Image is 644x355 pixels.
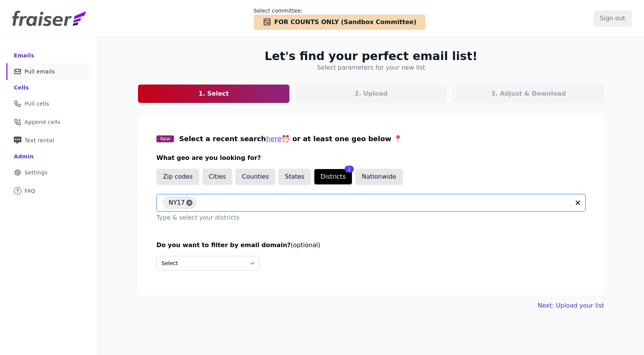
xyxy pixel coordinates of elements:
button: Nationwide [355,169,403,185]
div: 1 [345,166,354,173]
span: Do you want to filter by email domain? [156,241,291,249]
a: Text rental [6,132,92,149]
p: Type & select your districts [156,213,586,222]
a: Next: Upload your list [538,301,604,310]
span: Append cells [25,118,61,126]
a: Append cells [6,114,92,130]
p: 3. Adjust & Download [491,89,566,98]
input: Sign out [593,10,632,26]
button: here [266,134,282,144]
span: FOR COUNTS ONLY (Sandbox Committee) [274,18,417,27]
button: States [278,169,311,185]
span: Text rental [25,137,54,144]
span: New [156,135,174,142]
div: Cells [14,84,29,91]
button: Cities [202,169,233,185]
h4: Select parameters for your new list [317,63,425,72]
h3: What geo are you looking for? [156,153,586,163]
a: 1. Select [138,85,289,103]
span: NY17 [169,197,185,209]
a: Pull emails [6,63,92,80]
a: Select committee: FOR COUNTS ONLY (Sandbox Committee) [254,7,426,30]
button: Zip codes [156,169,199,185]
button: Counties [235,169,275,185]
button: Districts [314,169,352,185]
span: Settings [25,169,48,176]
img: Fraiser Logo [12,11,86,26]
span: FAQ [25,187,35,195]
a: Pull cells [6,95,92,112]
span: (optional) [291,241,320,249]
a: Settings [6,164,92,181]
p: 1. Select [199,89,229,98]
span: Pull emails [25,68,55,75]
div: Emails [14,52,34,59]
a: FAQ [6,182,92,199]
p: 2. Upload [355,89,388,98]
span: Select a recent search ⏰ or at least one geo below 📍 [179,135,402,143]
h2: Let's find your perfect email list! [264,49,477,63]
p: Select committee: [254,7,426,15]
span: Pull cells [25,100,49,107]
div: Admin [14,153,34,160]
